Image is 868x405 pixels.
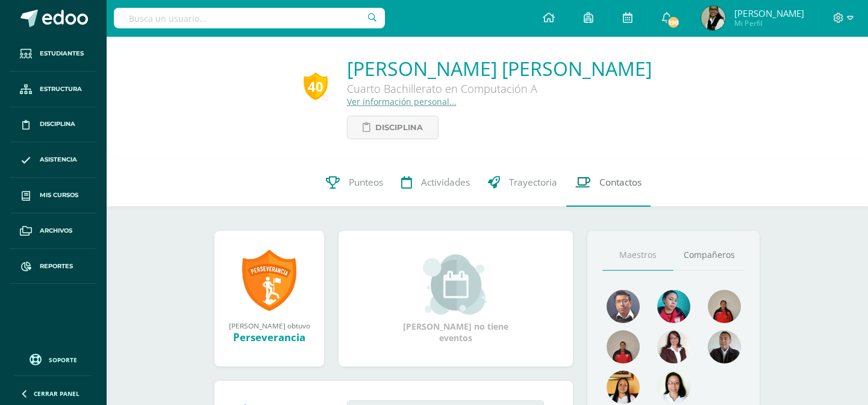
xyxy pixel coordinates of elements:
[708,290,741,323] img: 4cadd866b9674bb26779ba88b494ab1f.png
[40,49,84,58] span: Estudiantes
[734,7,804,19] span: [PERSON_NAME]
[226,330,312,344] div: Perseverancia
[734,18,804,28] span: Mi Perfil
[657,330,690,363] img: 7439dc799ba188a81a1faa7afdec93a0.png
[40,226,72,236] span: Archivos
[317,159,392,207] a: Punteos
[375,116,423,139] span: Disciplina
[226,321,312,330] div: [PERSON_NAME] obtuvo
[347,116,439,139] a: Disciplina
[479,159,566,207] a: Trayectoria
[602,240,673,271] a: Maestros
[114,8,385,28] input: Busca un usuario...
[34,389,80,398] span: Cerrar panel
[599,176,642,189] span: Contactos
[40,262,73,271] span: Reportes
[657,290,690,323] img: 1c7763f46a97a60cb2d0673d8595e6ce.png
[10,178,96,213] a: Mis cursos
[304,72,328,100] div: 40
[607,290,640,323] img: bf3cc4379d1deeebe871fe3ba6f72a08.png
[347,81,652,96] div: Cuarto Bachillerato en Computación A
[667,16,680,29] span: 198
[10,107,96,143] a: Disciplina
[49,356,77,364] span: Soporte
[607,330,640,363] img: 177a0cef6189344261906be38084f07c.png
[396,254,516,344] div: [PERSON_NAME] no tiene eventos
[347,55,652,81] a: [PERSON_NAME] [PERSON_NAME]
[10,249,96,284] a: Reportes
[40,155,77,165] span: Asistencia
[347,96,457,107] a: Ver información personal...
[701,6,725,30] img: 2641568233371aec4da1e5ad82614674.png
[392,159,479,207] a: Actividades
[10,72,96,107] a: Estructura
[673,240,745,271] a: Compañeros
[10,36,96,72] a: Estudiantes
[607,371,640,404] img: 46f6fa15264c5e69646c4d280a212a31.png
[657,371,690,404] img: 210e15fe5aec93a35c2ff202ea992515.png
[708,330,741,363] img: 0d3619d765a73a478c6d916ef7d79d35.png
[349,176,383,189] span: Punteos
[10,213,96,249] a: Archivos
[421,176,470,189] span: Actividades
[40,119,75,129] span: Disciplina
[423,254,489,315] img: event_small.png
[40,84,82,94] span: Estructura
[10,142,96,178] a: Asistencia
[509,176,557,189] span: Trayectoria
[14,351,92,367] a: Soporte
[566,159,651,207] a: Contactos
[40,190,78,200] span: Mis cursos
